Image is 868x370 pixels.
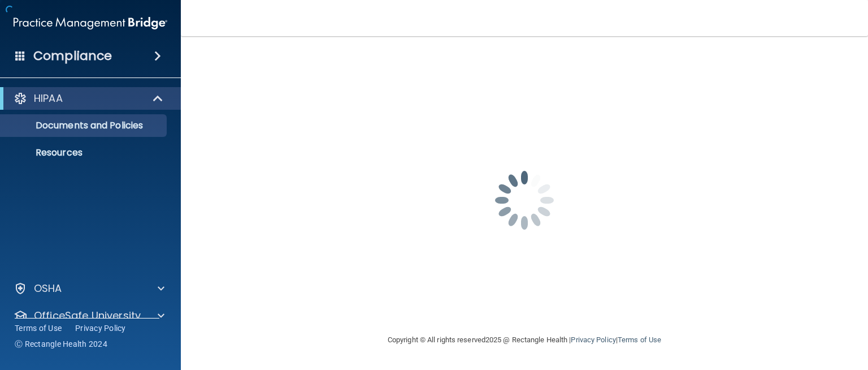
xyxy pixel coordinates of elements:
a: OSHA [14,282,164,295]
p: Documents and Policies [7,120,162,131]
a: HIPAA [14,92,164,105]
img: spinner.e123f6fc.gif [468,144,581,257]
a: OfficeSafe University [14,309,164,322]
span: Ⓒ Rectangle Health 2024 [15,338,107,350]
p: OfficeSafe University [34,309,141,322]
a: Privacy Policy [75,322,126,334]
p: HIPAA [34,92,63,105]
img: PMB logo [14,12,167,35]
p: OSHA [34,282,62,295]
p: Resources [7,147,162,158]
a: Terms of Use [618,335,661,344]
a: Privacy Policy [571,335,615,344]
h4: Compliance [33,48,112,64]
div: Copyright © All rights reserved 2025 @ Rectangle Health | | [318,322,731,358]
a: Terms of Use [15,322,62,334]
